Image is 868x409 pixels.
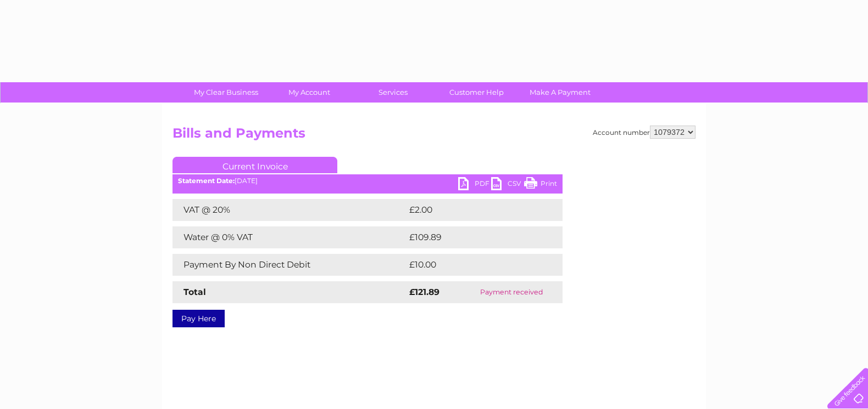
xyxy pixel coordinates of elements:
td: £109.89 [407,226,543,248]
div: Account number [593,126,695,139]
a: Pay Here [173,310,225,327]
a: CSV [491,177,524,193]
a: My Clear Business [181,82,271,103]
a: Services [348,82,438,103]
td: £2.00 [407,199,537,221]
a: Make A Payment [515,82,605,103]
a: My Account [264,82,355,103]
b: Statement Date: [178,177,235,185]
td: Payment By Non Direct Debit [173,254,407,276]
td: Water @ 0% VAT [173,226,407,248]
td: £10.00 [407,254,540,276]
td: Payment received [460,281,563,303]
a: Customer Help [431,82,522,103]
h2: Bills and Payments [173,126,695,146]
a: PDF [458,177,491,193]
strong: £121.89 [409,287,439,297]
strong: Total [183,287,206,297]
div: [DATE] [173,177,563,185]
a: Current Invoice [173,157,337,173]
a: Print [524,177,557,193]
td: VAT @ 20% [173,199,407,221]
